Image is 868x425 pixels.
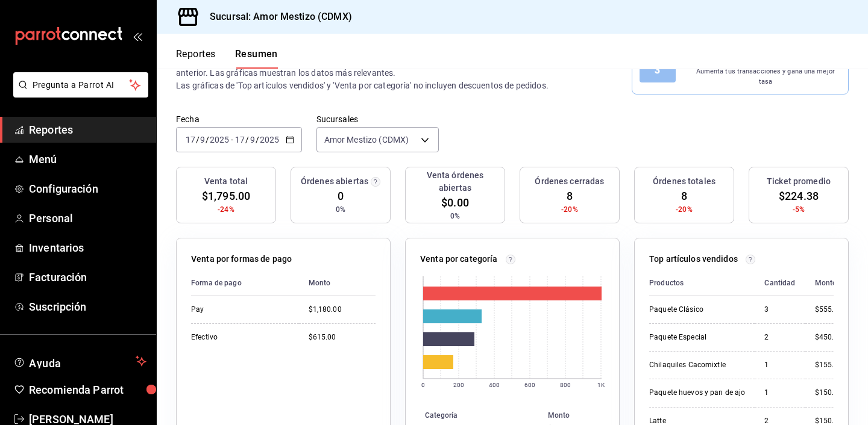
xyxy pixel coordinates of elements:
[815,360,843,370] div: $155.00
[29,382,146,398] span: Recomienda Parrot
[567,188,573,204] span: 8
[453,382,464,388] text: 200
[406,409,543,422] th: Categoría
[421,382,425,388] text: 0
[336,204,345,215] span: 0%
[29,269,146,285] span: Facturación
[561,204,578,215] span: -20%
[543,409,619,422] th: Monto
[649,253,738,265] p: Top artículos vendidos
[649,388,745,398] div: Paquete huevos y pan de ajo
[250,135,256,144] input: --
[324,134,409,146] span: Amor Mestizo (CDMX)
[676,204,693,215] span: -20%
[29,240,146,256] span: Inventarios
[764,388,795,398] div: 1
[755,270,805,296] th: Cantidad
[764,360,795,370] div: 1
[489,382,500,388] text: 400
[200,10,352,24] h3: Sucursal: Amor Mestizo (CDMX)
[176,48,216,69] button: Reportes
[805,270,843,296] th: Monto
[259,135,280,144] input: ----
[176,55,568,91] p: El porcentaje se calcula comparando el período actual con el anterior, ej. semana actual vs. sema...
[450,211,460,222] span: 0%
[560,382,571,388] text: 800
[33,79,130,92] span: Pregunta a Parrot AI
[13,72,148,98] button: Pregunta a Parrot AI
[191,253,292,265] p: Venta por formas de pago
[767,175,831,188] h3: Ticket promedio
[191,332,289,343] div: Efectivo
[338,188,344,204] span: 0
[815,388,843,398] div: $150.00
[191,270,299,296] th: Forma de pago
[29,210,146,226] span: Personal
[185,135,196,144] input: --
[309,305,376,315] div: $1,180.00
[316,115,439,123] label: Sucursales
[420,253,498,265] p: Venta por categoría
[245,135,249,144] span: /
[256,135,259,144] span: /
[764,332,795,343] div: 2
[681,188,687,204] span: 8
[176,115,302,123] label: Fecha
[29,299,146,315] span: Suscripción
[649,305,745,315] div: Paquete Clásico
[653,175,715,188] h3: Órdenes totales
[299,270,376,296] th: Monto
[301,175,368,188] h3: Órdenes abiertas
[200,135,206,144] input: --
[793,204,805,215] span: -5%
[815,305,843,315] div: $555.00
[234,135,245,144] input: --
[231,135,233,144] span: -
[764,305,795,315] div: 3
[410,169,500,194] h3: Venta órdenes abiertas
[29,181,146,197] span: Configuración
[204,175,248,188] h3: Venta total
[206,135,209,144] span: /
[649,270,755,296] th: Productos
[218,204,234,215] span: -24%
[8,87,148,100] a: Pregunta a Parrot AI
[202,188,250,204] span: $1,795.00
[29,122,146,138] span: Reportes
[176,48,278,69] div: navigation tabs
[191,305,289,315] div: Pay
[815,332,843,343] div: $450.00
[597,382,605,388] text: 1K
[29,151,146,167] span: Menú
[29,354,131,368] span: Ayuda
[209,135,230,144] input: ----
[196,135,200,144] span: /
[649,332,745,343] div: Paquete Especial
[535,175,604,188] h3: Órdenes cerradas
[649,360,745,370] div: Chilaquiles Cacomixtle
[309,332,376,343] div: $615.00
[133,31,142,41] button: open_drawer_menu
[690,67,841,87] p: Aumenta tus transacciones y gana una mejor tasa
[235,48,278,69] button: Resumen
[441,194,469,211] span: $0.00
[779,188,819,204] span: $224.38
[524,382,535,388] text: 600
